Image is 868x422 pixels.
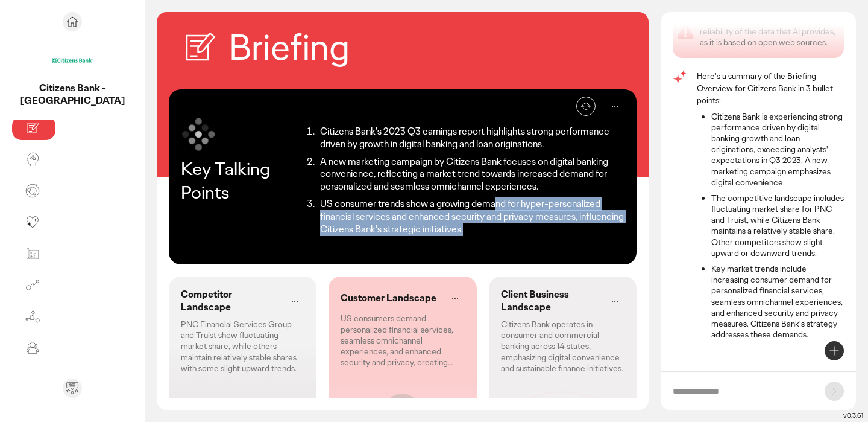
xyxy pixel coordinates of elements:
[63,379,82,398] div: Send feedback
[700,15,839,48] div: Please verify the accuracy and reliability of the data that AI provides, as it is based on open w...
[711,111,844,188] li: Citizens Bank is experiencing strong performance driven by digital banking growth and loan origin...
[181,157,301,204] p: Key Talking Points
[501,319,624,374] p: Citizens Bank operates in consumer and commercial banking across 14 states, emphasizing digital c...
[181,289,280,314] p: Competitor Landscape
[341,313,464,368] p: US consumers demand personalized financial services, seamless omnichannel experiences, and enhanc...
[316,126,624,151] li: Citizens Bank's 2023 Q3 earnings report highlights strong performance driven by growth in digital...
[711,263,844,340] li: Key market trends include increasing consumer demand for personalized financial services, seamles...
[711,193,844,258] li: The competitive landscape includes fluctuating market share for PNC and Truist, while Citizens Ba...
[181,116,217,152] img: symbol
[316,198,624,235] li: US consumer trends show a growing demand for hyper-personalized financial services and enhanced s...
[181,319,304,374] p: PNC Financial Services Group and Truist show fluctuating market share, while others maintain rela...
[697,70,844,106] p: Here's a summary of the Briefing Overview for Citizens Bank in 3 bullet points:
[12,82,133,107] p: Citizens Bank - United States
[576,97,596,116] button: Refresh
[501,289,600,314] p: Client Business Landscape
[229,24,350,71] h2: Briefing
[51,39,94,82] img: project avatar
[341,292,436,305] p: Customer Landscape
[316,156,624,193] li: A new marketing campaign by Citizens Bank focuses on digital banking convenience, reflecting a ma...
